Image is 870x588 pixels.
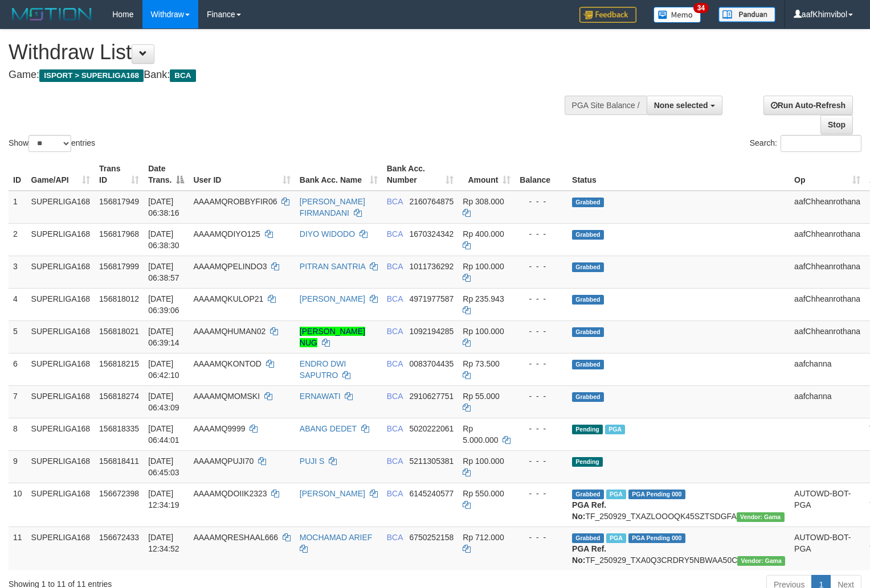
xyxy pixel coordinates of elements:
span: PGA Pending [628,533,685,543]
span: 156817968 [99,229,139,239]
a: Stop [820,115,853,134]
div: - - - [520,488,563,499]
span: [DATE] 06:39:14 [148,327,179,347]
span: None selected [654,101,708,110]
td: SUPERLIGA168 [27,450,95,483]
span: AAAAMQMOMSKI [193,392,260,401]
td: SUPERLIGA168 [27,353,95,385]
span: Rp 712.000 [463,533,504,542]
td: SUPERLIGA168 [27,418,95,450]
span: Grabbed [572,230,604,240]
div: - - - [520,261,563,272]
td: 6 [9,353,27,385]
th: ID [9,158,27,191]
th: Op: activate to sort column ascending [790,158,865,191]
select: Showentries [28,135,71,152]
td: 7 [9,385,27,418]
img: MOTION_logo.png [9,6,95,23]
span: Rp 100.000 [463,327,504,336]
td: 9 [9,450,27,483]
div: - - - [520,228,563,240]
span: [DATE] 06:38:57 [148,262,179,282]
span: AAAAMQKULOP21 [193,294,263,303]
div: - - - [520,358,563,369]
a: PITRAN SANTRIA [300,262,365,271]
span: ISPORT > SUPERLIGA168 [39,69,144,82]
a: [PERSON_NAME] [300,489,365,498]
span: Grabbed [572,490,604,499]
span: Rp 73.500 [463,359,500,368]
span: [DATE] 06:43:09 [148,392,179,412]
span: Copy 1011736292 to clipboard [409,262,454,271]
span: 156818012 [99,294,139,303]
h4: Game: Bank: [9,69,569,81]
span: [DATE] 12:34:19 [148,489,179,509]
span: AAAAMQPUJI70 [193,457,254,466]
label: Search: [750,135,861,152]
span: BCA [387,489,403,498]
td: SUPERLIGA168 [27,385,95,418]
span: Copy 1092194285 to clipboard [409,327,454,336]
span: Vendor URL: https://trx31.1velocity.biz [737,512,785,522]
span: Rp 5.000.000 [463,424,498,445]
span: Grabbed [572,360,604,369]
a: Run Auto-Refresh [763,96,853,115]
span: BCA [387,294,403,303]
span: 156818274 [99,392,139,401]
div: - - - [520,293,563,305]
span: Copy 5211305381 to clipboard [409,457,454,466]
button: None selected [647,96,722,115]
b: PGA Ref. No: [572,544,606,565]
label: Show entries [9,135,95,152]
div: - - - [520,196,563,207]
td: aafchanna [790,385,865,418]
td: 11 [9,527,27,570]
th: Date Trans.: activate to sort column descending [144,158,189,191]
input: Search: [781,135,861,152]
span: Pending [572,425,603,434]
span: Rp 308.000 [463,197,504,206]
span: 156817949 [99,197,139,206]
td: TF_250929_TXAZLOOOQK45SZTSDGFA [567,483,790,527]
span: Grabbed [572,533,604,543]
td: aafchanna [790,353,865,385]
td: SUPERLIGA168 [27,223,95,256]
td: SUPERLIGA168 [27,256,95,288]
td: aafChheanrothana [790,288,865,320]
div: - - - [520,423,563,434]
th: Bank Acc. Number: activate to sort column ascending [382,158,459,191]
span: AAAAMQDIYO125 [193,229,260,239]
span: Rp 55.000 [463,392,500,401]
span: AAAAMQPELINDO3 [193,262,267,271]
span: Grabbed [572,198,604,207]
span: 156818021 [99,327,139,336]
span: Vendor URL: https://trx31.1velocity.biz [737,556,785,566]
a: ERNAWATI [300,392,341,401]
span: Copy 1670324342 to clipboard [409,229,454,239]
td: 1 [9,191,27,224]
a: MOCHAMAD ARIEF [300,533,373,542]
span: BCA [387,197,403,206]
td: aafChheanrothana [790,320,865,353]
span: Marked by aafsoycanthlai [606,533,626,543]
span: Grabbed [572,295,604,305]
span: Pending [572,457,603,467]
span: Rp 400.000 [463,229,504,239]
span: 156672398 [99,489,139,498]
a: [PERSON_NAME] NUG [300,327,365,347]
span: 156818215 [99,359,139,368]
span: Marked by aafsoycanthlai [606,490,626,499]
span: AAAAMQDOIIK2323 [193,489,267,498]
td: aafChheanrothana [790,223,865,256]
span: [DATE] 06:38:30 [148,229,179,250]
a: ABANG DEDET [300,424,357,433]
span: Copy 2160764875 to clipboard [409,197,454,206]
span: [DATE] 06:39:06 [148,294,179,315]
div: - - - [520,326,563,337]
span: Grabbed [572,327,604,337]
span: PGA Pending [628,490,685,499]
th: User ID: activate to sort column ascending [189,158,295,191]
span: Rp 100.000 [463,262,504,271]
td: SUPERLIGA168 [27,527,95,570]
span: AAAAMQKONTOD [193,359,262,368]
